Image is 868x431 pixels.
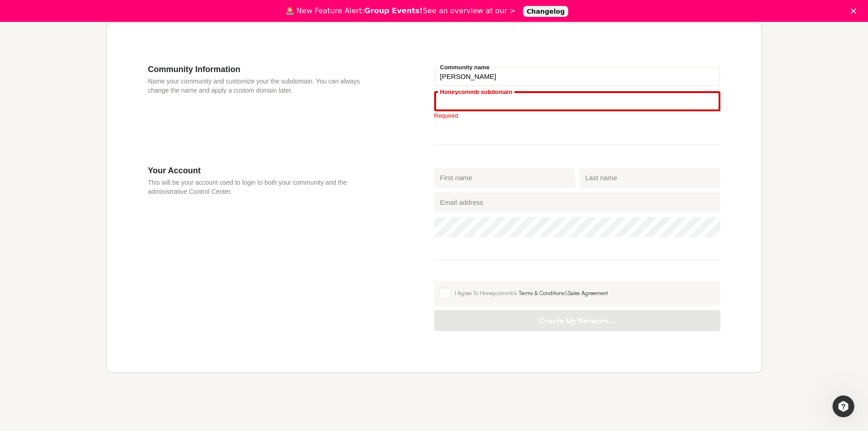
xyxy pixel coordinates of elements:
[434,91,720,111] input: your-subdomain.honeycommb.com
[519,290,565,296] a: Terms & Conditions
[580,168,720,188] input: Last name
[832,395,854,417] iframe: Intercom live chat
[434,192,720,213] input: Email address
[434,310,720,331] button: Create My Network...
[148,64,380,74] h3: Community Information
[568,290,608,296] a: Sales Agreement
[148,166,380,176] h3: Your Account
[523,6,569,17] a: Changelog
[434,168,575,188] input: First name
[148,178,380,196] p: This will be your account used to login to both your community and the administrative Control Cen...
[285,6,516,16] div: 🚨 New Feature Alert: See an overview at our >
[365,6,423,15] b: Group Events!
[148,77,380,95] p: Name your community and customize your the subdomain. You can always change the name and apply a ...
[851,8,860,14] div: Close
[455,289,715,297] div: I Agree To Honeycommb's &
[434,113,720,119] div: Required
[438,89,515,95] label: Honeycommb subdomain
[434,67,720,87] input: Community name
[438,64,492,70] label: Community name
[443,316,711,325] span: Create My Network...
